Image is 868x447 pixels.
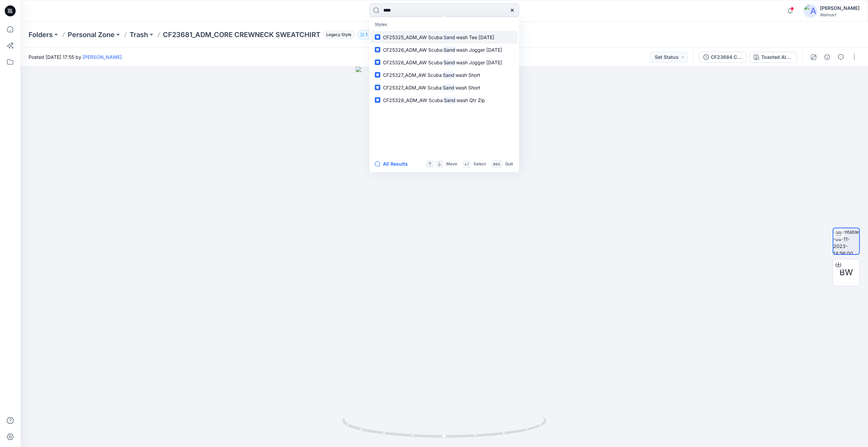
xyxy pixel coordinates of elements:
mark: Sand [443,59,456,66]
button: All Results [375,160,412,168]
p: 1 [366,31,367,38]
mark: Sand [442,84,455,92]
div: Toasted Almond/Winter White [761,53,792,61]
a: Trash [130,30,148,39]
span: wash Short [455,72,480,78]
a: Personal Zone [68,30,115,39]
p: CF23681_ADM_CORE CREWNECK SWEATCHIRT [163,30,320,39]
span: CF25328_ADM_AW Scuba [383,97,443,103]
span: CF25327_ADM_AW Scuba [383,85,442,90]
mark: Sand [443,33,456,41]
div: CF23684 Core Fleece Open Bottom Pant TP_ [711,53,742,61]
a: CF25326_ADM_AW ScubaSandwash Jogger [DATE] [371,56,518,69]
span: wash Jogger [DATE] [456,60,502,65]
a: [PERSON_NAME] [83,54,122,60]
p: Move [446,161,457,168]
button: Toasted Almond/Winter White [749,52,797,63]
p: Select [473,161,486,168]
img: avatar [804,4,817,18]
span: wash Short [455,85,480,90]
p: Quit [505,161,513,168]
mark: Sand [443,46,456,54]
a: CF25328_ADM_AW ScubaSandwash Qtr Zip [371,94,518,106]
a: CF25327_ADM_AW ScubaSandwash Short [371,81,518,94]
span: CF25326_ADM_AW Scuba [383,47,443,53]
div: [PERSON_NAME] [820,4,859,12]
a: CF25326_ADM_AW ScubaSandwash Jogger [DATE] [371,44,518,56]
a: Folders [29,30,53,39]
button: Legacy Style [320,30,354,39]
mark: Sand [442,71,455,79]
img: turntable-06-11-2023-14:56:00 [833,228,859,254]
button: 1 [357,30,376,39]
div: Walmart [820,12,859,17]
button: CF23684 Core Fleece Open Bottom Pant TP_ [699,52,747,63]
span: wash Jogger [DATE] [456,47,502,53]
a: CF25325_ADM_AW ScubaSandwash Tee [DATE] [371,31,518,44]
span: wash Tee [DATE] [456,34,494,40]
mark: Sand [443,96,456,104]
span: wash Qtr Zip [456,97,485,103]
span: BW [839,266,853,279]
span: CF25325_ADM_AW Scuba [383,34,443,40]
p: Styles [371,18,518,31]
button: Details [822,52,833,63]
span: CF25327_ADM_AW Scuba [383,72,442,78]
span: Legacy Style [323,31,354,39]
span: Posted [DATE] 17:55 by [29,53,122,61]
p: esc [493,161,500,168]
span: CF25326_ADM_AW Scuba [383,60,443,65]
a: CF25327_ADM_AW ScubaSandwash Short [371,69,518,81]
